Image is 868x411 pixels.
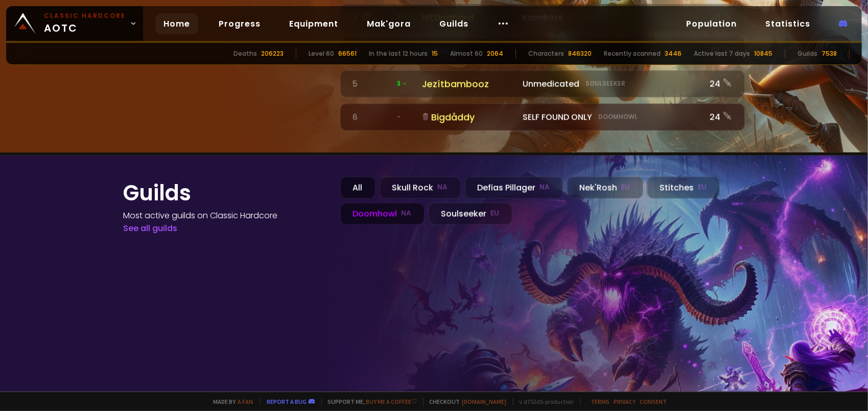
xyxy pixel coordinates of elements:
a: Buy me a coffee [366,398,417,405]
div: 5 [353,78,391,90]
small: Soulseeker [585,79,625,88]
div: 66561 [338,49,357,58]
small: NA [438,182,448,193]
div: Almost 60 [450,49,483,58]
span: v. d752d5 - production [513,398,574,405]
a: Equipment [281,13,346,34]
a: a fan [238,398,253,405]
div: Jezítbambooz [422,77,517,91]
a: See all guilds [124,222,178,234]
div: Characters [528,49,564,58]
a: 6 -BigdåddySELF FOUND ONLYDoomhowl24 [340,104,745,131]
div: Recently scanned [604,49,661,58]
a: Report a bug [267,398,307,405]
small: NA [540,182,550,193]
span: 3 [397,79,408,88]
div: Guilds [797,49,817,58]
div: Stitches [647,177,720,199]
a: Statistics [757,13,818,34]
div: 24 [706,111,732,124]
div: Soulseeker [429,203,512,225]
small: Doomhowl [598,112,638,122]
a: Progress [210,13,269,34]
div: Doomhowl [340,203,425,225]
a: [DOMAIN_NAME] [462,398,507,405]
div: In the last 12 hours [369,49,428,58]
div: Deaths [233,49,257,58]
div: Bigdåddy [422,110,517,124]
a: Consent [640,398,667,405]
a: Guilds [431,13,477,34]
div: 15 [432,49,438,58]
div: Active last 7 days [694,49,750,58]
div: 24 [706,78,732,90]
div: All [340,177,376,199]
a: Privacy [614,398,636,405]
small: Classic Hardcore [44,11,126,20]
small: EU [698,182,707,193]
div: 2064 [487,49,503,58]
div: 10845 [754,49,772,58]
div: Defias Pillager [465,177,563,199]
span: Support me, [321,398,417,405]
small: NA [402,209,412,219]
div: 7538 [822,49,837,58]
small: EU [491,209,500,219]
a: 3 32 HittinghardKamikazeStitches41 [340,4,745,31]
div: 206223 [261,49,284,58]
h4: Most active guilds on Classic Hardcore [124,209,328,222]
a: Mak'gora [359,13,419,34]
span: Made by [207,398,253,405]
div: Unmedicated [523,78,699,90]
a: Classic HardcoreAOTC [6,6,143,41]
span: Checkout [423,398,507,405]
div: Skull Rock [380,177,461,199]
a: Terms [591,398,610,405]
div: 846320 [568,49,592,58]
div: 6 [353,111,391,124]
div: SELF FOUND ONLY [523,111,699,124]
h1: Guilds [124,177,328,209]
div: Nek'Rosh [567,177,643,199]
span: AOTC [44,11,126,36]
a: 5 3JezítbamboozUnmedicatedSoulseeker24 [340,71,745,98]
div: 3446 [665,49,682,58]
small: EU [622,182,630,193]
span: - [397,112,401,122]
a: Population [678,13,745,34]
div: Level 60 [309,49,334,58]
a: Home [155,13,198,34]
